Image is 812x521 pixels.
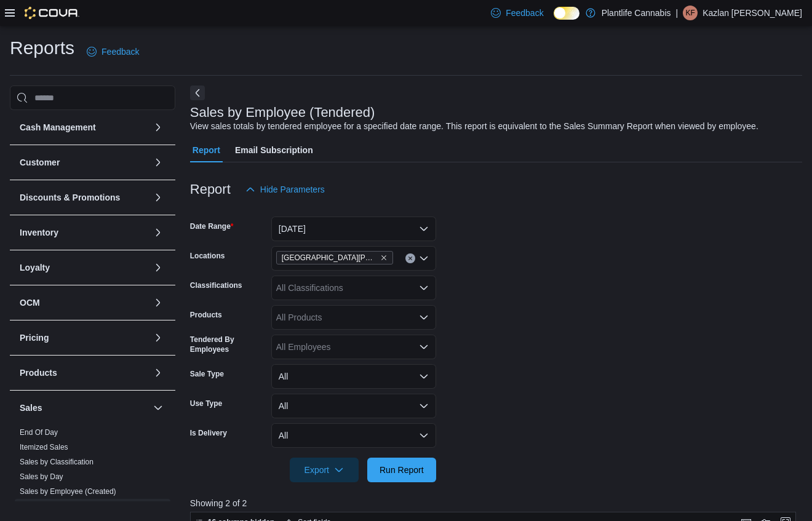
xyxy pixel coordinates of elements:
img: Cova [25,7,79,19]
button: Loyalty [151,260,165,275]
button: Open list of options [419,342,429,352]
a: Feedback [486,1,548,25]
span: Itemized Sales [20,442,68,452]
span: Export [297,458,351,482]
label: Locations [190,251,225,261]
h3: Customer [20,156,60,169]
p: Plantlife Cannabis [602,6,671,20]
span: Sales by Classification [20,457,94,467]
span: End Of Day [20,428,58,437]
p: | [676,6,679,20]
button: Inventory [20,226,148,239]
button: All [271,364,436,389]
p: Showing 2 of 2 [190,497,802,509]
button: OCM [20,296,148,309]
h3: Pricing [20,332,49,344]
button: Remove St. Albert - Erin Ridge from selection in this group [380,254,388,261]
button: Open list of options [419,253,429,263]
button: All [271,423,436,448]
label: Products [190,310,222,320]
button: All [271,394,436,418]
span: KF [685,6,695,20]
label: Classifications [190,280,242,290]
span: Sales by Employee (Created) [20,487,116,496]
button: [DATE] [271,217,436,241]
button: Next [190,86,205,100]
div: View sales totals by tendered employee for a specified date range. This report is equivalent to t... [190,120,758,133]
button: Cash Management [151,120,165,135]
h3: Inventory [20,226,58,239]
button: Open list of options [419,312,429,322]
span: St. Albert - Erin Ridge [276,251,393,264]
span: Hide Parameters [260,183,325,196]
button: Pricing [20,332,148,344]
label: Sale Type [190,369,224,379]
h3: Sales [20,402,42,414]
button: Clear input [405,253,415,263]
button: Hide Parameters [241,177,330,202]
a: Sales by Day [20,472,63,481]
button: Sales [20,402,148,414]
span: Report [193,138,220,162]
button: Cash Management [20,121,148,133]
a: Sales by Employee (Created) [20,487,116,496]
h3: Discounts & Promotions [20,191,120,204]
button: Customer [151,155,165,170]
h3: Cash Management [20,121,96,133]
label: Is Delivery [190,428,227,438]
button: Discounts & Promotions [20,191,148,204]
button: Run Report [367,458,436,482]
span: Run Report [380,464,424,476]
button: Discounts & Promotions [151,190,165,205]
span: Feedback [101,46,139,58]
label: Tendered By Employees [190,335,266,354]
label: Date Range [190,221,234,231]
input: Dark Mode [554,7,579,20]
h3: Report [190,182,231,197]
a: Itemized Sales [20,443,68,451]
button: Products [20,367,148,379]
button: Products [151,365,165,380]
a: End Of Day [20,428,58,437]
h3: Products [20,367,57,379]
button: Loyalty [20,261,148,274]
button: Open list of options [419,283,429,293]
h3: OCM [20,296,40,309]
button: Sales [151,400,165,415]
div: Kazlan Foisy-Lentz [683,6,698,20]
a: Feedback [82,39,144,64]
label: Use Type [190,399,222,408]
a: Sales by Classification [20,458,94,466]
h3: Loyalty [20,261,50,274]
span: Feedback [506,7,543,19]
span: Sales by Day [20,472,63,482]
p: Kazlan [PERSON_NAME] [703,6,802,20]
button: Pricing [151,330,165,345]
button: OCM [151,295,165,310]
span: Dark Mode [554,20,554,20]
h1: Reports [10,36,74,60]
h3: Sales by Employee (Tendered) [190,105,375,120]
span: [GEOGRAPHIC_DATA][PERSON_NAME] [282,252,378,264]
button: Export [290,458,359,482]
span: Email Subscription [235,138,313,162]
button: Customer [20,156,148,169]
button: Inventory [151,225,165,240]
